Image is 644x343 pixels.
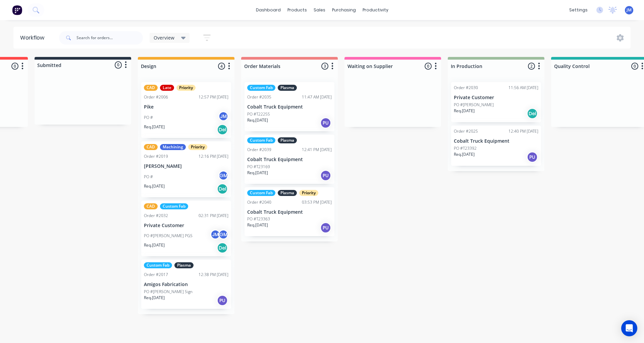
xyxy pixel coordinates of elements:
p: Req. [DATE] [247,222,268,228]
div: CADMachiningPriorityOrder #201912:16 PM [DATE][PERSON_NAME]PO #GMReq.[DATE]Del [141,141,231,197]
div: Plasma [278,190,297,196]
div: 12:40 PM [DATE] [508,128,538,134]
div: CAD [144,144,158,150]
a: dashboard [253,5,284,15]
p: Private Customer [454,95,538,100]
div: Order #2035 [247,94,271,100]
div: PU [217,295,228,306]
p: PO # [144,174,153,180]
div: 12:57 PM [DATE] [199,94,228,100]
div: Del [217,124,228,135]
div: Order #2039 [247,147,271,153]
div: Order #2025 [454,128,478,134]
div: PU [320,170,331,181]
div: Order #2032 [144,213,168,219]
div: Plasma [278,137,297,143]
div: Order #2040 [247,199,271,205]
div: 11:47 AM [DATE] [302,94,332,100]
p: Req. [DATE] [454,151,475,157]
div: GM [218,170,228,181]
p: Req. [DATE] [144,295,165,301]
div: Priority [299,190,318,196]
div: Custom Fab [247,137,275,143]
p: PO #[PERSON_NAME] PGS [144,233,193,239]
div: PU [320,222,331,233]
p: Req. [DATE] [144,183,165,189]
div: JM [218,111,228,121]
div: CADLatePriorityOrder #200612:57 PM [DATE]PikePO #JMReq.[DATE]Del [141,82,231,138]
div: GM [218,229,228,239]
p: PO #T23363 [247,216,270,222]
div: PU [527,152,538,162]
p: Cobalt Truck Equipment [247,209,332,215]
div: products [284,5,310,15]
div: purchasing [329,5,359,15]
div: PU [320,118,331,128]
p: PO #[PERSON_NAME] Sign [144,289,193,295]
p: Cobalt Truck Equipment [247,104,332,110]
div: Custom FabPlasmaPriorityOrder #204003:53 PM [DATE]Cobalt Truck EquipmentPO #T23363Req.[DATE]PU [245,187,334,236]
div: 12:16 PM [DATE] [199,153,228,159]
input: Search for orders... [76,31,143,45]
p: Req. [DATE] [144,242,165,248]
div: productivity [359,5,392,15]
div: Order #2030 [454,85,478,91]
div: Order #2017 [144,272,168,278]
div: Custom FabPlasmaOrder #203912:41 PM [DATE]Cobalt Truck EquipmentPO #T23169Req.[DATE]PU [245,135,334,184]
div: sales [310,5,329,15]
div: Plasma [278,85,297,91]
div: Order #2019 [144,153,168,159]
div: settings [566,5,591,15]
p: PO # [144,115,153,121]
div: Custom Fab [247,190,275,196]
div: Priority [176,85,196,91]
div: Late [160,85,174,91]
p: [PERSON_NAME] [144,163,228,169]
p: Req. [DATE] [144,124,165,130]
span: Overview [154,34,174,41]
div: 03:53 PM [DATE] [302,199,332,205]
div: Order #202512:40 PM [DATE]Cobalt Truck EquipmentPO #T23392Req.[DATE]PU [451,126,541,166]
div: Order #2006 [144,94,168,100]
div: Del [527,108,538,119]
div: Custom Fab [247,85,275,91]
div: Del [217,243,228,253]
p: PO #T22255 [247,111,270,117]
div: Order #203011:56 AM [DATE]Private CustomerPO #[PERSON_NAME]Req.[DATE]Del [451,82,541,122]
div: Custom FabPlasmaOrder #203511:47 AM [DATE]Cobalt Truck EquipmentPO #T22255Req.[DATE]PU [245,82,334,131]
p: PO #[PERSON_NAME] [454,102,494,108]
p: Cobalt Truck Equipment [247,157,332,162]
p: Req. [DATE] [247,170,268,176]
div: CAD [144,85,158,91]
p: PO #T23169 [247,164,270,170]
div: Del [217,184,228,194]
p: Req. [DATE] [247,117,268,123]
p: Private Customer [144,223,228,228]
div: Plasma [174,262,194,268]
p: Req. [DATE] [454,108,475,114]
div: JM [210,229,220,239]
div: Custom Fab [144,262,172,268]
img: Factory [12,5,22,15]
div: 02:31 PM [DATE] [199,213,228,219]
p: Cobalt Truck Equipment [454,138,538,144]
div: Machining [160,144,186,150]
div: CAD [144,203,158,209]
div: Workflow [20,34,48,42]
p: Pike [144,104,228,110]
div: Custom Fab [160,203,188,209]
p: PO #T23392 [454,145,477,151]
div: Open Intercom Messenger [621,320,637,336]
div: CADCustom FabOrder #203202:31 PM [DATE]Private CustomerPO #[PERSON_NAME] PGSJMGMReq.[DATE]Del [141,201,231,257]
div: Custom FabPlasmaOrder #201712:38 PM [DATE]Amigos FabricationPO #[PERSON_NAME] SignReq.[DATE]PU [141,260,231,309]
div: 11:56 AM [DATE] [508,85,538,91]
span: JM [627,7,632,13]
div: 12:38 PM [DATE] [199,272,228,278]
div: 12:41 PM [DATE] [302,147,332,153]
div: Priority [188,144,207,150]
p: Amigos Fabrication [144,282,228,287]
